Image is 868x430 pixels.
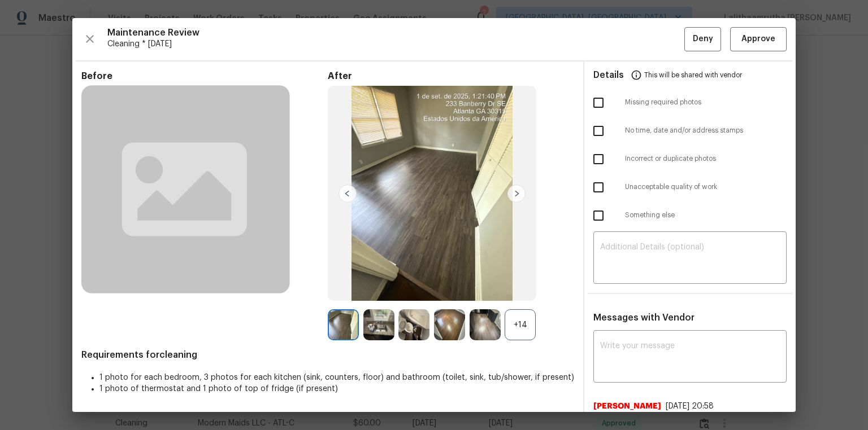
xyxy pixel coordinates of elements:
[625,126,787,135] span: No time, date and/or address stamps
[338,185,357,203] img: left-chevron-button-url
[584,117,796,145] div: No time, date and/or address stamps
[625,154,787,164] span: Incorrect or duplicate photos
[741,32,775,46] span: Approve
[328,71,574,82] span: After
[99,372,574,383] li: 1 photo for each bedroom, 3 photos for each kitchen (sink, counters, floor) and bathroom (toilet,...
[625,210,787,220] span: Something else
[81,71,328,82] span: Before
[107,27,684,38] span: Maintenance Review
[593,62,624,89] span: Details
[81,349,574,361] span: Requirements for cleaning
[730,27,787,51] button: Approve
[684,27,721,51] button: Deny
[584,145,796,173] div: Incorrect or duplicate photos
[625,182,787,192] span: Unacceptable quality of work
[507,185,526,203] img: right-chevron-button-url
[99,383,574,394] li: 1 photo of thermostat and 1 photo of top of fridge (if present)
[625,98,787,107] span: Missing required photos
[584,173,796,201] div: Unacceptable quality of work
[593,313,695,322] span: Messages with Vendor
[584,201,796,230] div: Something else
[584,89,796,117] div: Missing required photos
[593,401,661,412] span: [PERSON_NAME]
[107,38,684,50] span: Cleaning * [DATE]
[644,62,742,89] span: This will be shared with vendor
[666,402,714,410] span: [DATE] 20:58
[505,309,536,340] div: +14
[693,32,713,46] span: Deny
